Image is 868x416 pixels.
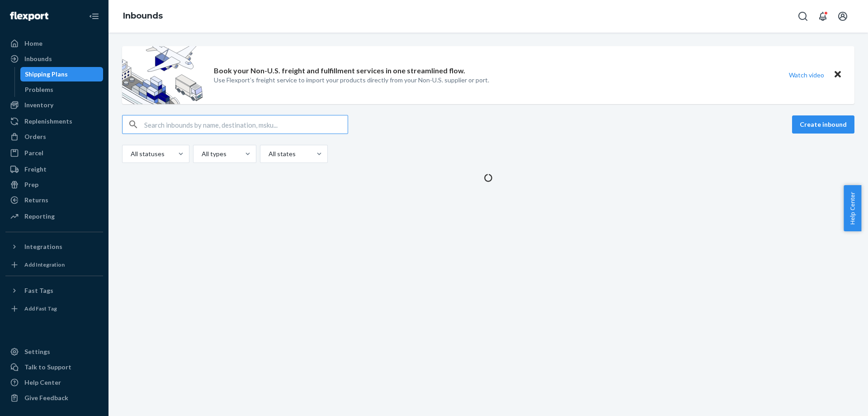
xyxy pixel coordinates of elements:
[834,7,852,25] button: Open account menu
[268,149,269,158] input: All states
[24,393,68,402] div: Give Feedback
[24,148,43,158] div: Parcel
[24,363,71,372] div: Talk to Support
[794,7,812,25] button: Open Search Box
[5,258,103,272] a: Add Integration
[814,7,832,25] button: Open notifications
[201,149,202,158] input: All types
[214,66,465,76] p: Book your Non-U.S. freight and fulfillment services in one streamlined flow.
[10,12,48,21] img: Flexport logo
[24,378,61,387] div: Help Center
[5,177,103,192] a: Prep
[24,261,65,268] div: Add Integration
[24,100,53,110] div: Inventory
[5,391,103,405] button: Give Feedback
[24,132,46,141] div: Orders
[24,347,50,356] div: Settings
[5,98,103,112] a: Inventory
[783,68,830,81] button: Watch video
[24,180,38,189] div: Prep
[844,185,861,231] button: Help Center
[24,212,55,221] div: Reporting
[5,283,103,298] button: Fast Tags
[792,115,854,134] button: Create inbound
[832,68,844,81] button: Close
[24,165,47,174] div: Freight
[20,67,104,81] a: Shipping Plans
[5,114,103,129] a: Replenishments
[5,162,103,177] a: Freight
[24,305,57,312] div: Add Fast Tag
[5,360,103,374] button: Talk to Support
[24,286,53,295] div: Fast Tags
[24,242,62,251] div: Integrations
[5,344,103,359] a: Settings
[5,375,103,390] a: Help Center
[5,146,103,160] a: Parcel
[5,193,103,207] a: Returns
[123,11,163,21] a: Inbounds
[25,70,68,79] div: Shipping Plans
[144,115,348,134] input: Search inbounds by name, destination, msku...
[24,117,72,126] div: Replenishments
[25,85,53,94] div: Problems
[85,7,103,25] button: Close Navigation
[24,39,42,48] div: Home
[5,301,103,316] a: Add Fast Tag
[5,36,103,51] a: Home
[116,3,170,29] ol: breadcrumbs
[24,196,48,205] div: Returns
[24,54,52,63] div: Inbounds
[20,82,104,97] a: Problems
[5,209,103,224] a: Reporting
[5,129,103,144] a: Orders
[5,52,103,66] a: Inbounds
[5,239,103,254] button: Integrations
[214,76,489,85] p: Use Flexport’s freight service to import your products directly from your Non-U.S. supplier or port.
[130,149,131,158] input: All statuses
